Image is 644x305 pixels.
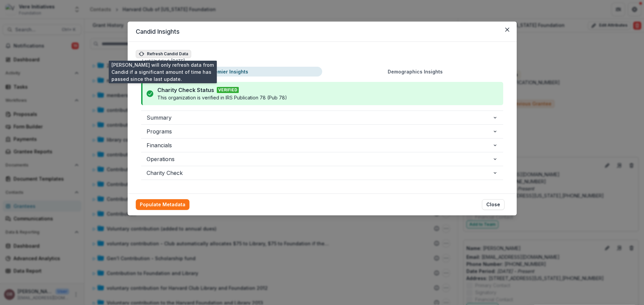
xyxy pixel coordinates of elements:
[482,199,505,210] button: Close
[141,125,503,138] button: Programs
[128,22,517,42] header: Candid Insights
[147,169,492,177] span: Charity Check
[142,58,185,64] p: Last Updated: [DATE]
[147,141,492,149] span: Financials
[141,152,503,166] button: Operations
[136,67,322,77] button: Premier Insights
[147,114,492,122] span: Summary
[141,139,503,152] button: Financials
[157,94,287,101] p: This organization is verified in IRS Publication 78 (Pub 78)
[322,67,509,77] button: Demographics Insights
[141,166,503,180] button: Charity Check
[136,50,191,58] button: Refresh Candid Data
[502,24,513,35] button: Close
[141,111,503,124] button: Summary
[217,87,239,93] span: VERIFIED
[147,155,492,163] span: Operations
[147,127,492,135] span: Programs
[136,199,189,210] button: Populate Metadata
[157,86,214,94] p: Charity Check Status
